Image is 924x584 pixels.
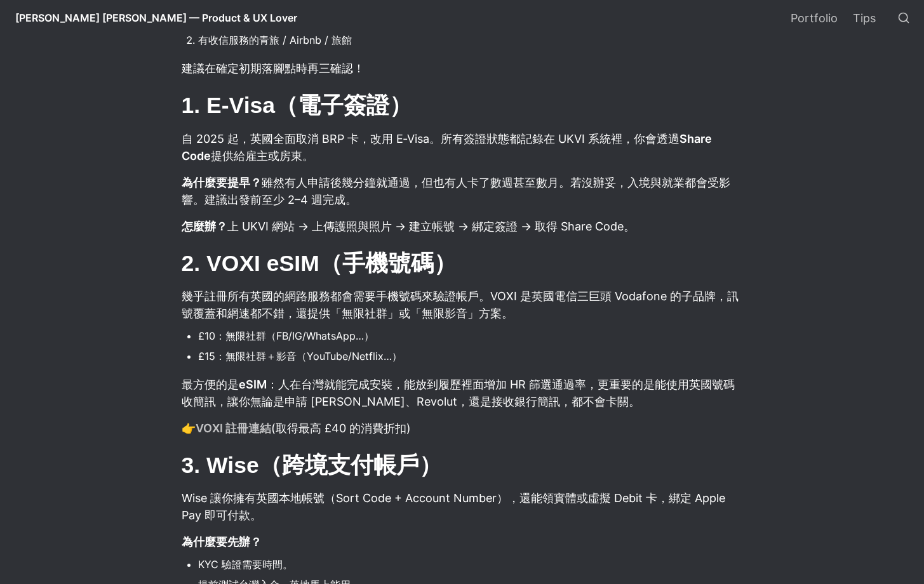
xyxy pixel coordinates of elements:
h2: 2. VOXI eSIM（手機號碼） [180,247,744,280]
h2: 1. E‑Visa（電子簽證） [180,89,744,122]
p: 雖然有人申請後幾分鐘就通過，但也有人卡了數週甚至數月。若沒辦妥，入境與就業都會受影響。建議出發前至少 2–4 週完成。 [180,172,744,210]
strong: 怎麼辦？ [182,220,227,233]
strong: 為什麼要先辦？ [182,535,262,548]
strong: eSIM [239,378,267,391]
li: 有收信服務的青旅 / Airbnb / 旅館 [198,30,744,50]
span: [PERSON_NAME] [PERSON_NAME] — Product & UX Lover [15,11,297,24]
p: 自 2025 起，英國全面取消 BRP 卡，改用 E‑Visa。所有簽證狀態都記錄在 UKVI 系統裡，你會透過 提供給雇主或房東。 [180,128,744,166]
strong: 為什麼要提早？ [182,176,262,189]
h2: 3. Wise（跨境支付帳戶） [180,449,744,482]
p: 建議在確定初期落腳點時再三確認！ [180,58,744,79]
p: 幾乎註冊所有英國的網路服務都會需要手機號碼來驗證帳戶。VOXI 是英國電信三巨頭 Vodafone 的子品牌，訊號覆蓋和網速都不錯，還提供「無限社群」或「無限影音」方案。 [180,286,744,324]
p: 上 UKVI 網站 → 上傳護照與照片 → 建立帳號 → 綁定簽證 → 取得 Share Code。 [180,216,744,237]
li: £15：無限社群＋影音（YouTube/Netflix…） [198,347,744,366]
p: 👉 (取得最高 £40 的消費折扣) [180,418,744,439]
strong: Share Code [182,132,714,163]
li: £10：無限社群（FB/IG/WhatsApp…） [198,326,744,345]
a: VOXI 註冊連結 [196,421,271,435]
p: 最方便的是 ：人在台灣就能完成安裝，能放到履歷裡面增加 HR 篩選通過率，更重要的是能使用英國號碼收簡訊，讓你無論是申請 [PERSON_NAME]、Revolut，還是接收銀行簡訊，都不會卡關。 [180,374,744,412]
p: Wise 讓你擁有英國本地帳號（Sort Code + Account Number），還能領實體或虛擬 Debit 卡，綁定 Apple Pay 即可付款。 [180,488,744,526]
li: KYC 驗證需要時間。 [198,555,744,574]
